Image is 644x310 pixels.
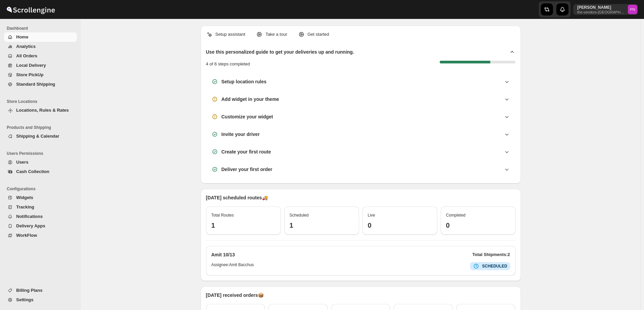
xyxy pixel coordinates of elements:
span: Scheduled [290,213,309,218]
button: Tracking [4,202,77,212]
button: User menu [573,4,638,15]
h3: Customize your widget [222,113,273,120]
p: [PERSON_NAME] [577,5,625,10]
text: PN [630,7,635,11]
span: Users [16,160,28,165]
h3: Setup location rules [222,78,267,85]
button: Settings [4,295,77,305]
h3: 0 [368,221,432,229]
button: Locations, Rules & Rates [4,106,77,115]
span: All Orders [16,53,37,58]
h3: 1 [290,221,354,229]
span: Local Delivery [16,63,46,68]
span: Notifications [16,214,43,219]
span: WorkFlow [16,233,37,238]
span: Delivery Apps [16,223,45,228]
span: Live [368,213,375,218]
span: Billing Plans [16,288,42,293]
p: Get started [308,31,329,38]
img: ScrollEngine [5,1,56,18]
h3: Add widget in your theme [222,96,279,103]
span: Analytics [16,44,36,49]
button: Billing Plans [4,286,77,295]
button: All Orders [4,51,77,61]
span: Home [16,34,28,39]
h2: Amit 10/13 [211,251,235,258]
span: Dashboard [7,26,78,31]
span: Store Locations [7,99,78,104]
p: the-vendors-[GEOGRAPHIC_DATA] [577,10,625,14]
h3: 1 [211,221,275,229]
h3: Create your first route [222,148,271,155]
p: 4 of 6 steps completed [206,61,250,67]
button: Widgets [4,193,77,202]
p: Setup assistant [215,31,245,38]
span: Configurations [7,186,78,192]
span: Settings [16,297,33,302]
button: Shipping & Calendar [4,132,77,141]
span: Total Routes [211,213,234,218]
h2: Use this personalized guide to get your deliveries up and running. [206,49,354,55]
span: Locations, Rules & Rates [16,108,69,113]
span: Widgets [16,195,33,200]
p: Total Shipments: 2 [472,251,510,258]
button: Home [4,32,77,42]
button: Delivery Apps [4,221,77,231]
b: SCHEDULED [482,264,507,269]
button: Users [4,158,77,167]
span: Store PickUp [16,72,43,77]
button: Analytics [4,42,77,51]
button: Notifications [4,212,77,221]
span: Pramod Nair [628,5,637,14]
h3: 0 [446,221,510,229]
h3: Invite your driver [222,131,260,138]
span: Standard Shipping [16,82,55,87]
span: Products and Shipping [7,125,78,130]
p: [DATE] scheduled routes 🚚 [206,194,516,201]
button: WorkFlow [4,231,77,240]
p: Take a tour [265,31,287,38]
p: [DATE] received orders 📦 [206,292,516,299]
span: Users Permissions [7,151,78,156]
h3: Deliver your first order [222,166,272,173]
h6: Assignee: Amit Bacchus [211,262,254,270]
span: Cash Collection [16,169,49,174]
span: Completed [446,213,466,218]
button: Cash Collection [4,167,77,176]
span: Shipping & Calendar [16,134,59,139]
span: Tracking [16,204,34,209]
